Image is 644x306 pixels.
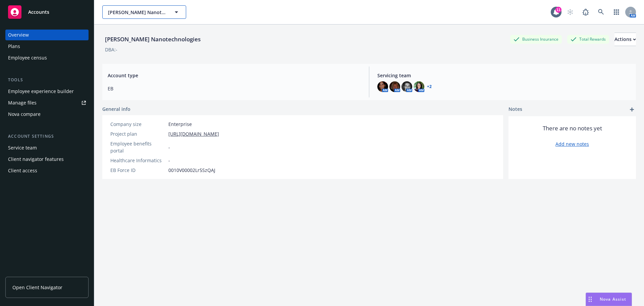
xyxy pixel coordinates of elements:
[108,9,166,16] span: [PERSON_NAME] Nanotechnologies
[5,133,89,140] div: Account settings
[567,35,609,43] div: Total Rewards
[555,7,561,13] div: 11
[8,52,47,63] div: Employee census
[5,52,89,63] a: Employee census
[8,109,41,120] div: Nova compare
[8,154,64,165] div: Client navigator features
[600,296,626,302] span: Nova Assist
[5,30,89,40] a: Overview
[102,35,203,44] div: [PERSON_NAME] Nanotechnologies
[5,142,89,153] a: Service team
[108,85,361,92] span: EB
[168,167,215,174] span: 0010V00002Lr5SzQAJ
[110,167,166,174] div: EB Force ID
[414,81,424,92] img: photo
[510,35,562,43] div: Business Insurance
[5,165,89,176] a: Client access
[614,33,636,46] button: Actions
[102,105,130,113] span: General info
[168,144,170,151] span: -
[8,41,20,52] div: Plans
[8,97,37,108] div: Manage files
[579,5,592,19] a: Report a Bug
[110,130,166,137] div: Project plan
[110,121,166,128] div: Company size
[12,284,62,291] span: Open Client Navigator
[5,77,89,83] div: Tools
[427,85,432,89] a: +2
[5,97,89,108] a: Manage files
[8,30,29,40] div: Overview
[110,157,166,164] div: Healthcare Informatics
[168,130,219,137] a: [URL][DOMAIN_NAME]
[110,140,166,154] div: Employee benefits portal
[5,86,89,97] a: Employee experience builder
[401,81,412,92] img: photo
[102,5,186,19] button: [PERSON_NAME] Nanotechnologies
[610,5,623,19] a: Switch app
[8,142,37,153] div: Service team
[377,72,631,79] span: Servicing team
[508,105,522,114] span: Notes
[377,81,388,92] img: photo
[389,81,400,92] img: photo
[5,41,89,52] a: Plans
[614,33,636,46] div: Actions
[586,293,594,306] div: Drag to move
[563,5,577,19] a: Start snowing
[105,46,117,53] div: DBA: -
[586,293,632,306] button: Nova Assist
[543,124,602,132] span: There are no notes yet
[168,121,192,128] span: Enterprise
[168,157,170,164] span: -
[108,72,361,79] span: Account type
[8,165,37,176] div: Client access
[594,5,608,19] a: Search
[5,3,89,21] a: Accounts
[5,109,89,120] a: Nova compare
[8,86,74,97] div: Employee experience builder
[5,154,89,165] a: Client navigator features
[628,105,636,114] a: add
[555,140,589,147] a: Add new notes
[28,9,49,15] span: Accounts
